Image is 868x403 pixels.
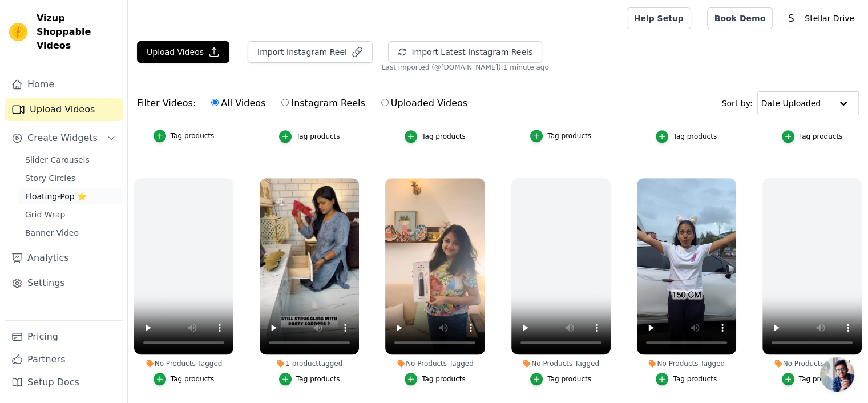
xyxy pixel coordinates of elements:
[382,63,549,72] span: Last imported (@ [DOMAIN_NAME] ): 1 minute ago
[18,225,123,241] a: Banner Video
[405,373,466,385] button: Tag products
[405,130,466,143] button: Tag products
[422,132,466,141] div: Tag products
[673,374,717,384] div: Tag products
[18,170,123,186] a: Story Circles
[762,359,862,368] div: No Products Tagged
[248,41,373,63] button: Import Instagram Reel
[511,359,611,368] div: No Products Tagged
[5,325,123,348] a: Pricing
[782,130,843,143] button: Tag products
[25,191,87,202] span: Floating-Pop ⭐
[707,7,773,29] a: Book Demo
[782,8,859,29] button: S Stellar Drive
[788,13,794,24] text: S
[547,374,591,384] div: Tag products
[260,359,359,368] div: 1 product tagged
[637,359,736,368] div: No Products Tagged
[279,130,340,143] button: Tag products
[18,152,123,168] a: Slider Carousels
[25,154,90,166] span: Slider Carousels
[211,99,219,106] input: All Videos
[25,227,79,239] span: Banner Video
[281,96,365,111] label: Instagram Reels
[5,127,123,150] button: Create Widgets
[530,130,591,142] button: Tag products
[18,188,123,204] a: Floating-Pop ⭐
[296,132,340,141] div: Tag products
[722,91,859,115] div: Sort by:
[388,41,542,63] button: Import Latest Instagram Reels
[5,348,123,371] a: Partners
[137,41,229,63] button: Upload Videos
[673,132,717,141] div: Tag products
[137,90,474,116] div: Filter Videos:
[25,172,75,184] span: Story Circles
[37,11,118,53] span: Vizup Shoppable Videos
[296,374,340,384] div: Tag products
[134,359,233,368] div: No Products Tagged
[5,371,123,394] a: Setup Docs
[171,374,215,384] div: Tag products
[154,373,215,385] button: Tag products
[5,98,123,121] a: Upload Videos
[154,130,215,142] button: Tag products
[422,374,466,384] div: Tag products
[5,272,123,295] a: Settings
[656,373,717,385] button: Tag products
[800,8,859,29] p: Stellar Drive
[25,209,65,220] span: Grid Wrap
[381,99,389,106] input: Uploaded Videos
[782,373,843,385] button: Tag products
[530,373,591,385] button: Tag products
[799,374,843,384] div: Tag products
[385,359,485,368] div: No Products Tagged
[820,357,854,392] a: Open chat
[381,96,468,111] label: Uploaded Videos
[279,373,340,385] button: Tag products
[656,130,717,143] button: Tag products
[211,96,266,111] label: All Videos
[18,207,123,223] a: Grid Wrap
[627,7,691,29] a: Help Setup
[5,247,123,269] a: Analytics
[5,73,123,96] a: Home
[27,131,98,145] span: Create Widgets
[281,99,289,106] input: Instagram Reels
[9,23,27,41] img: Vizup
[171,131,215,140] div: Tag products
[799,132,843,141] div: Tag products
[547,131,591,140] div: Tag products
